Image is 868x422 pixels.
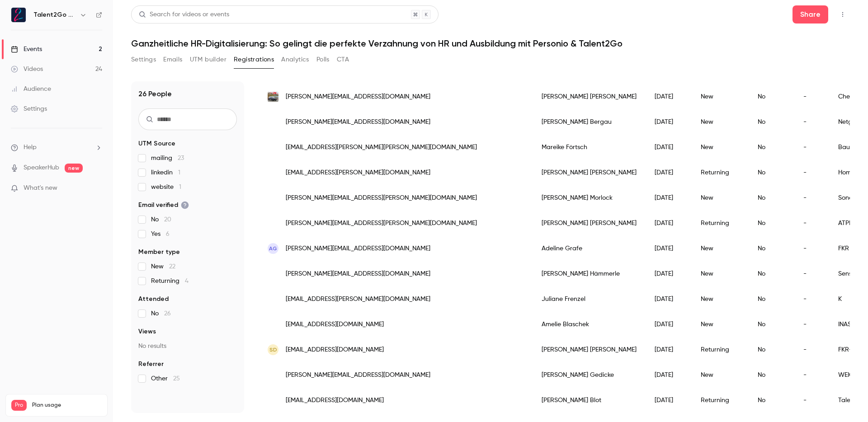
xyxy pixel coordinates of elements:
[646,261,692,286] div: [DATE]
[151,183,181,192] span: website
[794,362,829,388] div: -
[692,135,749,160] div: New
[151,262,175,271] span: New
[286,269,430,279] span: [PERSON_NAME][EMAIL_ADDRESS][DOMAIN_NAME]
[749,388,794,413] div: No
[646,211,692,236] div: [DATE]
[268,395,278,406] img: talent2go.de
[24,143,37,152] span: Help
[646,312,692,337] div: [DATE]
[646,109,692,135] div: [DATE]
[185,278,189,284] span: 4
[24,163,59,173] a: SpeakerHub
[286,295,430,304] span: [EMAIL_ADDRESS][PERSON_NAME][DOMAIN_NAME]
[749,109,794,135] div: No
[749,337,794,362] div: No
[179,184,181,190] span: 1
[286,92,430,102] span: [PERSON_NAME][EMAIL_ADDRESS][DOMAIN_NAME]
[749,286,794,312] div: No
[286,396,384,405] span: [EMAIL_ADDRESS][DOMAIN_NAME]
[164,216,171,223] span: 20
[749,236,794,261] div: No
[749,211,794,236] div: No
[749,160,794,185] div: No
[646,286,692,312] div: [DATE]
[33,10,76,19] h6: Talent2Go GmbH
[286,168,430,178] span: [EMAIL_ADDRESS][PERSON_NAME][DOMAIN_NAME]
[692,185,749,211] div: New
[794,135,829,160] div: -
[794,160,829,185] div: -
[151,154,184,163] span: mailing
[11,65,43,74] div: Videos
[692,211,749,236] div: Returning
[533,286,646,312] div: Juliane Frenzel
[178,155,184,161] span: 23
[268,192,278,203] img: sonepar.de
[151,230,170,239] span: Yes
[646,337,692,362] div: [DATE]
[138,201,189,210] span: Email verified
[692,312,749,337] div: New
[794,84,829,109] div: -
[692,160,749,185] div: Returning
[794,388,829,413] div: -
[268,117,278,127] img: netgo.de
[794,236,829,261] div: -
[268,294,278,305] img: konicaminolta.eu
[533,337,646,362] div: [PERSON_NAME] [PERSON_NAME]
[533,185,646,211] div: [PERSON_NAME] Morlock
[749,185,794,211] div: No
[646,160,692,185] div: [DATE]
[11,400,27,411] span: Pro
[692,84,749,109] div: New
[11,45,42,54] div: Events
[286,320,384,329] span: [EMAIL_ADDRESS][DOMAIN_NAME]
[794,261,829,286] div: -
[166,231,170,237] span: 6
[286,370,430,380] span: [PERSON_NAME][EMAIL_ADDRESS][DOMAIN_NAME]
[646,135,692,160] div: [DATE]
[646,185,692,211] div: [DATE]
[151,277,189,286] span: Returning
[793,5,828,23] button: Share
[234,52,274,67] button: Registrations
[138,360,164,369] span: Referrer
[286,244,430,253] span: [PERSON_NAME][EMAIL_ADDRESS][DOMAIN_NAME]
[139,10,229,19] div: Search for videos or events
[286,219,477,228] span: [PERSON_NAME][EMAIL_ADDRESS][PERSON_NAME][DOMAIN_NAME]
[24,183,57,193] span: What's new
[11,84,51,94] div: Audience
[269,346,277,354] span: SD
[749,135,794,160] div: No
[286,143,477,152] span: [EMAIL_ADDRESS][PERSON_NAME][PERSON_NAME][DOMAIN_NAME]
[163,52,182,67] button: Emails
[268,91,278,102] img: checkcars24.de
[286,193,477,203] span: [PERSON_NAME][EMAIL_ADDRESS][PERSON_NAME][DOMAIN_NAME]
[533,312,646,337] div: Amelie Blaschek
[646,84,692,109] div: [DATE]
[138,295,169,304] span: Attended
[138,342,237,351] p: No results
[533,236,646,261] div: Adeline Grafe
[169,263,175,270] span: 22
[646,362,692,388] div: [DATE]
[268,268,278,279] img: sensopart.de
[692,388,749,413] div: Returning
[794,109,829,135] div: -
[178,169,180,176] span: 1
[268,218,278,229] img: atpi.com
[533,109,646,135] div: [PERSON_NAME] Bergau
[164,310,171,317] span: 26
[151,374,180,383] span: Other
[268,319,278,330] img: inast.de
[692,236,749,261] div: New
[138,139,175,148] span: UTM Source
[646,236,692,261] div: [DATE]
[268,167,278,178] img: homeserve.de
[11,143,102,152] li: help-dropdown-opener
[692,362,749,388] div: New
[533,362,646,388] div: [PERSON_NAME] Gedicke
[173,375,180,382] span: 25
[151,309,171,318] span: No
